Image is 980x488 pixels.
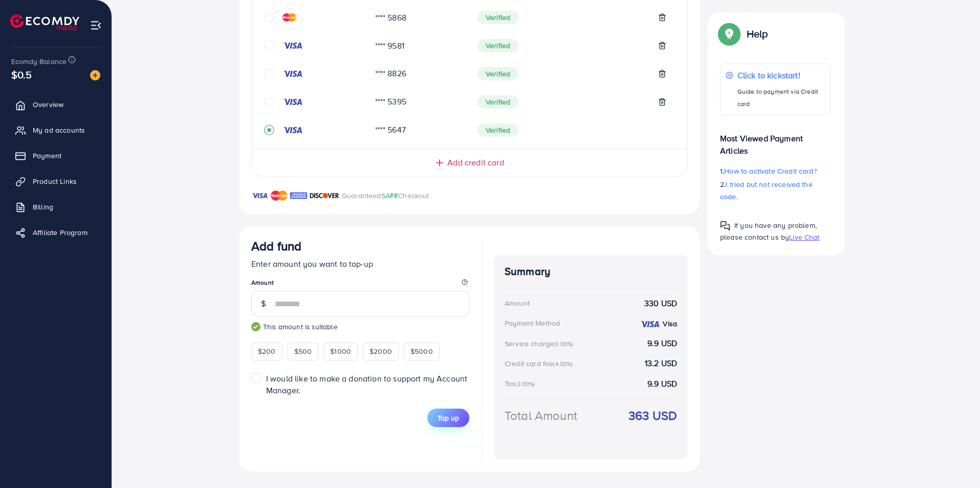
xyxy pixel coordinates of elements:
[505,298,530,308] div: Amount
[266,373,467,396] span: I would like to make a donation to support my Account Manager.
[640,320,660,328] img: credit
[90,19,102,31] img: menu
[554,340,573,348] small: (3.00%)
[8,171,104,192] a: Product Links
[438,413,459,423] span: Top up
[33,151,61,161] span: Payment
[477,123,518,137] span: Verified
[720,179,813,202] span: I tried but not received the code.
[505,407,577,425] div: Total Amount
[8,94,104,115] a: Overview
[505,378,538,389] div: Tax
[747,28,768,40] p: Help
[251,258,469,270] p: Enter amount you want to top-up
[505,318,560,328] div: Payment Method
[330,346,351,356] span: $1000
[251,278,469,291] legend: Amount
[282,98,303,106] img: credit
[271,189,288,202] img: brand
[410,346,433,356] span: $5000
[505,358,576,369] div: Credit card fee
[290,189,307,202] img: brand
[937,442,972,480] iframe: Chat
[647,378,677,390] strong: 9.9 USD
[427,409,469,427] button: Top up
[8,120,104,140] a: My ad accounts
[11,67,32,82] span: $0.5
[264,97,274,107] svg: circle
[477,67,518,80] span: Verified
[505,338,576,349] div: Service charge
[647,337,677,349] strong: 9.9 USD
[720,124,831,157] p: Most Viewed Payment Articles
[720,165,831,177] p: 1.
[8,145,104,166] a: Payment
[381,190,399,201] span: SAFE
[33,125,85,135] span: My ad accounts
[720,178,831,203] p: 2.
[477,95,518,109] span: Verified
[264,12,274,23] svg: circle
[505,265,677,278] h4: Summary
[282,70,303,78] img: credit
[310,189,339,202] img: brand
[258,346,276,356] span: $200
[251,239,301,253] h3: Add fund
[90,70,100,80] img: image
[477,39,518,52] span: Verified
[8,197,104,217] a: Billing
[477,11,518,24] span: Verified
[33,227,88,238] span: Affiliate Program
[737,86,825,110] p: Guide to payment via Credit card
[515,380,535,388] small: (3.00%)
[8,222,104,243] a: Affiliate Program
[282,126,303,134] img: credit
[644,298,677,309] strong: 330 USD
[282,13,296,22] img: credit
[33,99,63,110] span: Overview
[33,176,77,186] span: Product Links
[720,220,817,242] span: If you have any problem, please contact us by
[342,189,429,202] p: Guaranteed Checkout
[724,166,816,176] span: How to activate Credit card?
[264,40,274,51] svg: circle
[251,189,268,202] img: brand
[251,322,260,331] img: guide
[737,69,825,81] p: Click to kickstart!
[628,407,677,425] strong: 363 USD
[264,69,274,79] svg: circle
[553,360,573,368] small: (4.00%)
[282,41,303,50] img: credit
[251,322,469,332] small: This amount is suitable
[789,232,819,242] span: Live Chat
[663,319,677,329] strong: Visa
[10,14,79,30] img: logo
[720,25,738,43] img: Popup guide
[447,157,504,168] span: Add credit card
[264,125,274,135] svg: record circle
[645,357,677,369] strong: 13.2 USD
[369,346,392,356] span: $2000
[11,56,67,67] span: Ecomdy Balance
[33,202,53,212] span: Billing
[720,221,730,231] img: Popup guide
[294,346,312,356] span: $500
